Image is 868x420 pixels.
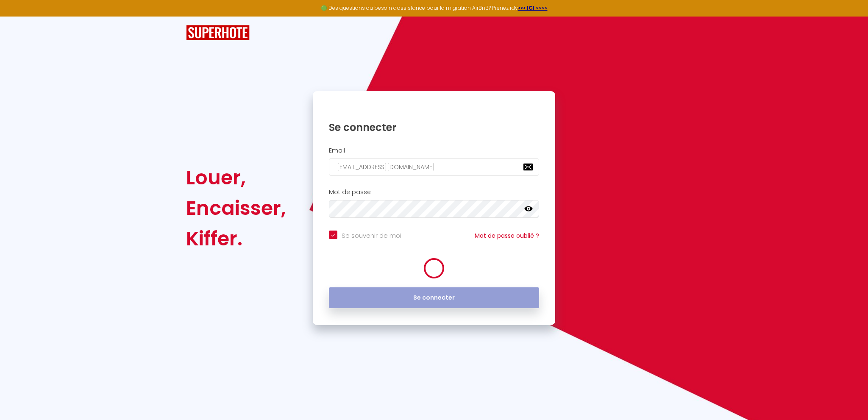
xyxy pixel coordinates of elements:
a: >>> ICI <<<< [518,4,548,11]
button: Se connecter [329,287,539,309]
a: Mot de passe oublié ? [475,231,539,240]
h1: Se connecter [329,121,539,134]
div: Encaisser, [186,193,286,223]
h2: Email [329,147,539,154]
img: SuperHote logo [186,25,250,41]
div: Kiffer. [186,223,286,254]
div: Louer, [186,162,286,193]
h2: Mot de passe [329,189,539,196]
input: Ton Email [329,158,539,176]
